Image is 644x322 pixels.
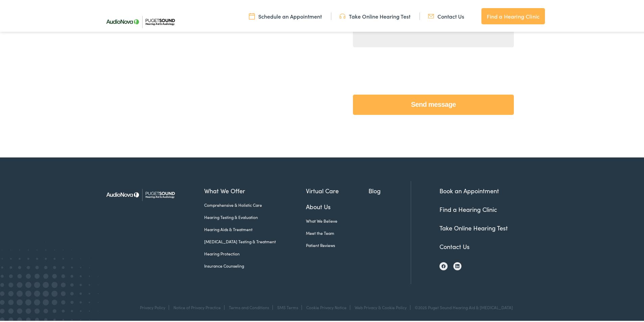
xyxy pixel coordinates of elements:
img: utility icon [339,11,345,19]
a: Contact Us [428,11,464,19]
a: Cookie Privacy Notice [306,303,347,309]
a: Book an Appointment [439,185,499,194]
a: Blog [368,185,411,194]
a: What We Offer [204,185,306,194]
a: Take Online Hearing Test [439,222,508,231]
a: Contact Us [439,241,470,249]
img: utility icon [428,11,434,19]
a: [MEDICAL_DATA] Testing & Treatment [204,237,306,243]
a: SMS Terms [277,303,298,309]
img: utility icon [249,11,255,19]
a: Take Online Hearing Test [339,11,410,19]
a: Find a Hearing Clinic [439,204,497,212]
a: Hearing Testing & Evaluation [204,213,306,219]
input: Send message [353,93,514,114]
img: Puget Sound Hearing Aid & Audiology [101,180,179,207]
a: Hearing Protection [204,249,306,255]
a: Meet the Team [306,229,369,235]
a: Hearing Aids & Treatment [204,225,306,231]
a: Find a Hearing Clinic [481,7,545,23]
a: Terms and Conditions [229,303,269,309]
iframe: reCAPTCHA [353,55,456,81]
a: About Us [306,201,369,210]
a: Virtual Care [306,185,369,194]
a: What We Believe [306,217,369,223]
a: Web Privacy & Cookie Policy [355,303,407,309]
a: Insurance Counseling [204,262,306,268]
div: ©2025 Puget Sound Hearing Aid & [MEDICAL_DATA] [411,304,513,308]
img: Facebook icon, indicating the presence of the site or brand on the social media platform. [442,263,446,267]
a: Privacy Policy [140,303,165,309]
a: Notice of Privacy Practice [173,303,221,309]
a: Patient Reviews [306,241,369,247]
a: Comprehensive & Holistic Care [204,201,306,207]
img: LinkedIn [455,263,459,267]
a: Schedule an Appointment [249,11,322,19]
